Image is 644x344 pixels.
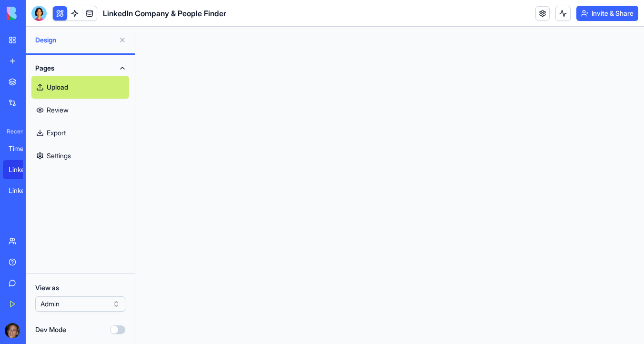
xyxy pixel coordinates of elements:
[31,144,129,167] a: Settings
[35,325,66,334] label: Dev Mode
[31,121,129,144] a: Export
[31,61,129,76] button: Pages
[35,283,125,293] label: View as
[5,323,20,338] img: ACg8ocKwlY-G7EnJG7p3bnYwdp_RyFFHyn9MlwQjYsG_56ZlydI1TXjL_Q=s96-c
[3,128,23,135] span: Recent
[9,144,35,153] div: TimeTracker Pro
[35,35,115,45] span: Design
[3,181,41,200] a: LinkedIn Lead Finder
[31,76,129,99] a: Upload
[576,6,638,21] button: Invite & Share
[103,8,226,19] span: LinkedIn Company & People Finder
[7,7,66,20] img: logo
[31,99,129,121] a: Review
[9,165,35,174] div: LinkedIn Company & People Finder
[3,139,41,158] a: TimeTracker Pro
[3,160,41,179] a: LinkedIn Company & People Finder
[9,186,35,195] div: LinkedIn Lead Finder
